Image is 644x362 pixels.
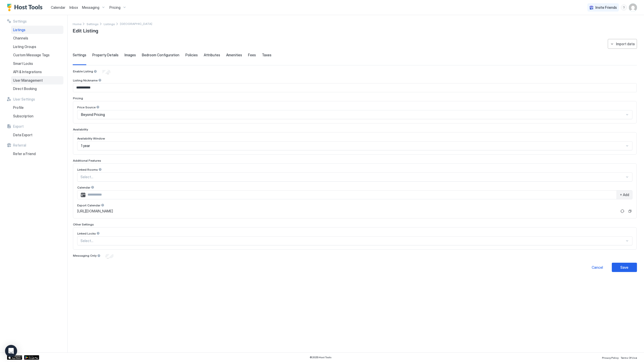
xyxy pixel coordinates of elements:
span: Privacy Policy [602,356,619,359]
a: Listing Groups [11,42,63,51]
span: Additional Features [73,159,101,162]
span: [URL][DOMAIN_NAME] [77,209,113,213]
span: Listing Nickname [73,78,98,82]
span: 1 year [81,144,90,148]
span: User Settings [13,97,35,102]
a: Host Tools Logo [7,4,45,11]
span: User Management [13,78,43,83]
a: User Management [11,76,63,85]
span: Messaging Only [73,254,97,257]
a: Refer a Friend [11,150,63,158]
span: Invite Friends [595,5,617,10]
button: Cancel [585,263,610,272]
span: Linked Rooms [77,168,98,171]
div: Open Intercom Messenger [5,345,17,357]
span: Calendar [51,5,65,10]
a: Subscription [11,112,63,120]
button: Save [612,263,637,272]
span: Messaging [82,5,99,10]
a: Data Export [11,131,63,139]
a: Settings [87,21,99,26]
div: Cancel [592,265,603,270]
span: Beyond Pricing [81,112,105,117]
span: Taxes [262,53,271,57]
span: Listings [104,22,115,26]
span: Listing Groups [13,44,36,49]
span: Price Source [77,105,96,109]
a: Listings [104,21,115,26]
a: Direct Booking [11,84,63,93]
a: Smart Locks [11,59,63,68]
span: Edit Listing [73,26,98,34]
span: Amenities [226,53,242,57]
span: Profile [13,105,24,110]
span: Inbox [69,5,78,10]
a: Google Play Store [24,355,39,360]
div: User profile [629,4,637,12]
a: Calendar [51,5,65,10]
span: Other Settings [73,222,94,226]
a: Listings [11,26,63,34]
span: Home [73,22,82,26]
a: Home [73,21,82,26]
span: API & Integrations [13,70,42,74]
span: Fees [248,53,256,57]
div: Breadcrumb [104,21,115,26]
a: Custom Message Tags [11,51,63,59]
span: Linked Locks [77,232,96,235]
span: Direct Booking [13,86,37,91]
a: [URL][DOMAIN_NAME] [77,209,617,213]
a: App Store [7,355,22,360]
span: © 2025 Host Tools [310,356,332,359]
a: API & Integrations [11,68,63,76]
span: Availability [73,127,88,131]
span: Enable Listing [73,69,93,73]
span: Breadcrumb [120,22,152,26]
span: Refer a Friend [13,152,36,156]
span: Listings [13,28,25,32]
button: Refresh [619,208,625,214]
span: Property Details [92,53,118,57]
a: Channels [11,34,63,42]
button: Copy [627,209,632,214]
span: + Add [620,193,629,197]
span: Attributes [204,53,220,57]
span: Referral [13,143,26,148]
div: menu [621,5,627,11]
input: Input Field [86,191,617,199]
span: Availability Window [77,137,105,140]
div: Breadcrumb [87,21,99,26]
span: Images [125,53,136,57]
span: Calendar [77,186,90,189]
span: Settings [13,19,27,24]
span: Custom Message Tags [13,53,50,57]
span: Settings [87,22,99,26]
span: Pricing [109,5,120,10]
span: Export Calendar [77,203,100,207]
span: Channels [13,36,28,40]
span: Subscription [13,114,33,118]
span: Terms Of Use [621,356,637,359]
a: Profile [11,103,63,112]
span: Bedroom Configuration [142,53,179,57]
button: Import data [608,39,637,49]
span: Policies [185,53,198,57]
a: Terms Of Use [621,355,637,360]
div: Import data [616,41,635,47]
span: Pricing [73,96,83,100]
span: Export [13,124,24,129]
input: Input Field [73,83,636,92]
span: Data Export [13,133,32,137]
span: Settings [73,53,86,57]
a: Privacy Policy [602,355,619,360]
a: Inbox [69,5,78,10]
div: Breadcrumb [73,21,82,26]
span: Smart Locks [13,61,33,66]
div: Save [620,265,628,270]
